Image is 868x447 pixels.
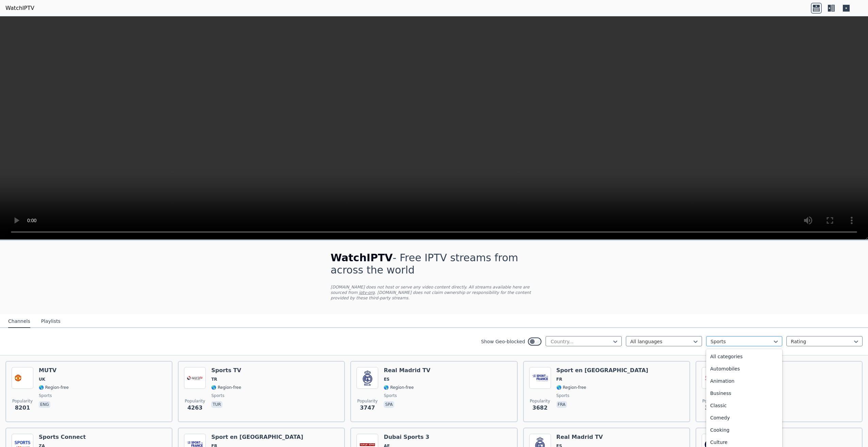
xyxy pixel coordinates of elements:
[702,398,723,404] span: Popularity
[360,404,375,412] span: 3747
[184,367,206,389] img: Sports TV
[12,398,33,404] span: Popularity
[556,401,567,408] p: fra
[8,315,30,328] button: Channels
[185,398,205,404] span: Popularity
[384,385,414,390] span: 🌎 Region-free
[41,315,61,328] button: Playlists
[211,401,222,408] p: tur
[331,252,537,276] h1: - Free IPTV streams from across the world
[556,377,562,382] span: FR
[359,290,375,295] a: iptv-org
[12,367,33,389] img: MUTV
[530,398,550,404] span: Popularity
[556,393,569,398] span: sports
[211,393,224,398] span: sports
[706,363,782,375] div: Automobiles
[384,367,430,374] h6: Real Madrid TV
[481,338,525,345] label: Show Geo-blocked
[706,350,782,363] div: All categories
[187,404,203,412] span: 4263
[39,434,86,441] h6: Sports Connect
[706,399,782,412] div: Classic
[331,284,537,301] p: [DOMAIN_NAME] does not host or serve any video content directly. All streams available here are s...
[384,434,429,441] h6: Dubai Sports 3
[39,401,50,408] p: eng
[556,367,648,374] h6: Sport en [GEOGRAPHIC_DATA]
[384,401,394,408] p: spa
[331,252,393,264] span: WatchIPTV
[384,393,397,398] span: sports
[39,393,52,398] span: sports
[384,377,389,382] span: ES
[532,404,548,412] span: 3682
[211,367,241,374] h6: Sports TV
[702,367,723,389] img: Red Bull TV
[15,404,30,412] span: 8201
[39,367,69,374] h6: MUTV
[5,4,34,12] a: WatchIPTV
[705,404,720,412] span: 3421
[556,385,586,390] span: 🌎 Region-free
[356,367,378,389] img: Real Madrid TV
[211,434,303,441] h6: Sport en [GEOGRAPHIC_DATA]
[211,377,217,382] span: TR
[706,412,782,424] div: Comedy
[706,375,782,387] div: Animation
[211,385,241,390] span: 🌎 Region-free
[556,434,603,441] h6: Real Madrid TV
[39,385,69,390] span: 🌎 Region-free
[357,398,378,404] span: Popularity
[706,387,782,399] div: Business
[529,367,551,389] img: Sport en France
[706,424,782,436] div: Cooking
[39,377,45,382] span: UK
